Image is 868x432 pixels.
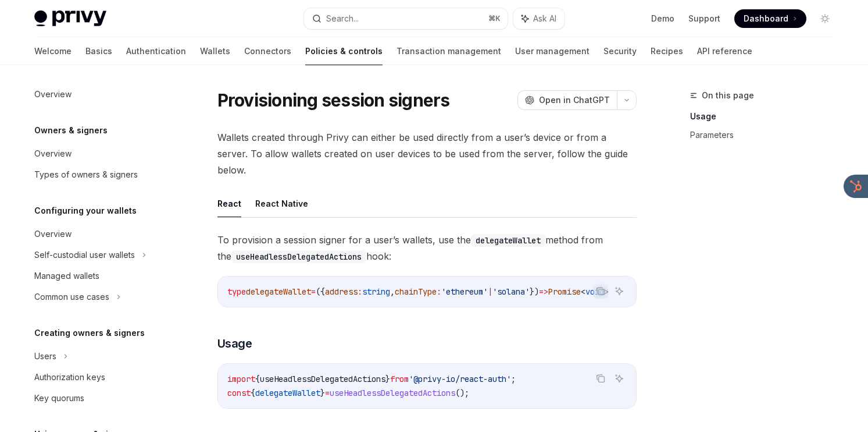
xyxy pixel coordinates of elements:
[255,190,308,217] button: React Native
[217,232,637,264] span: To provision a session signer for a user’s wallets, use the method from the hook:
[744,13,788,24] span: Dashboard
[217,129,637,178] span: Wallets created through Privy can either be used directly from a user’s device or from a server. ...
[690,107,844,126] a: Usage
[702,88,754,102] span: On this page
[581,286,585,297] span: <
[34,391,84,405] div: Key quorums
[362,286,390,297] span: string
[251,388,255,398] span: {
[816,9,834,28] button: Toggle dark mode
[304,8,508,29] button: Search...⌘K
[25,388,174,409] a: Key quorums
[651,37,683,65] a: Recipes
[325,286,358,297] span: address
[612,371,627,386] button: Ask AI
[734,9,806,28] a: Dashboard
[34,10,106,27] img: light logo
[244,37,291,65] a: Connectors
[330,388,455,398] span: useHeadlessDelegatedActions
[25,367,174,388] a: Authorization keys
[25,164,174,185] a: Types of owners & signers
[34,123,108,137] h5: Owners & signers
[85,37,112,65] a: Basics
[34,290,109,304] div: Common use cases
[441,286,488,297] span: 'ethereum'
[548,286,581,297] span: Promise
[320,388,325,398] span: }
[34,37,72,65] a: Welcome
[246,286,311,297] span: delegateWallet
[488,286,492,297] span: |
[690,126,844,144] a: Parameters
[25,84,174,105] a: Overview
[409,374,511,384] span: '@privy-io/react-auth'
[651,13,674,24] a: Demo
[593,284,608,299] button: Copy the contents from the code block
[488,14,501,23] span: ⌘ K
[217,335,252,352] span: Usage
[305,37,383,65] a: Policies & controls
[34,248,135,262] div: Self-custodial user wallets
[688,13,720,24] a: Support
[513,8,565,29] button: Ask AI
[227,286,246,297] span: type
[227,388,251,398] span: const
[612,284,627,299] button: Ask AI
[390,286,395,297] span: ,
[316,286,325,297] span: ({
[471,234,545,247] code: delegateWallet
[25,224,174,245] a: Overview
[217,90,450,111] h1: Provisioning session signers
[697,37,752,65] a: API reference
[358,286,362,297] span: :
[585,286,604,297] span: void
[25,143,174,164] a: Overview
[227,374,255,384] span: import
[437,286,441,297] span: :
[311,286,316,297] span: =
[34,269,99,283] div: Managed wallets
[255,374,260,384] span: {
[397,37,501,65] a: Transaction management
[34,168,138,182] div: Types of owners & signers
[34,326,145,340] h5: Creating owners & signers
[34,204,137,218] h5: Configuring your wallets
[260,374,385,384] span: useHeadlessDelegatedActions
[395,286,437,297] span: chainType
[511,374,516,384] span: ;
[603,37,637,65] a: Security
[231,250,366,263] code: useHeadlessDelegatedActions
[455,388,469,398] span: ();
[604,286,609,297] span: >
[25,265,174,286] a: Managed wallets
[530,286,539,297] span: })
[34,349,56,363] div: Users
[515,37,590,65] a: User management
[539,94,610,106] span: Open in ChatGPT
[533,13,556,24] span: Ask AI
[593,371,608,386] button: Copy the contents from the code block
[34,227,72,241] div: Overview
[217,190,241,217] button: React
[517,90,617,110] button: Open in ChatGPT
[34,87,72,101] div: Overview
[492,286,530,297] span: 'solana'
[385,374,390,384] span: }
[326,12,359,26] div: Search...
[255,388,320,398] span: delegateWallet
[126,37,186,65] a: Authentication
[325,388,330,398] span: =
[539,286,548,297] span: =>
[200,37,230,65] a: Wallets
[34,370,105,384] div: Authorization keys
[34,147,72,161] div: Overview
[390,374,409,384] span: from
